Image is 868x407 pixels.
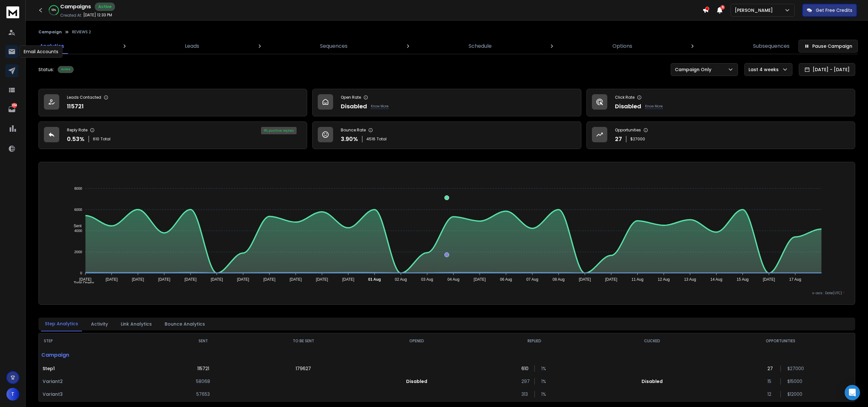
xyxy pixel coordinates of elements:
[316,38,351,54] a: Sequences
[74,208,82,212] tspan: 6000
[41,317,82,331] button: Step Analytics
[749,66,781,73] p: Last 4 weeks
[158,277,170,282] tspan: [DATE]
[58,66,74,73] div: Active
[395,277,407,282] tspan: 02 Aug
[95,3,115,11] div: Active
[541,378,548,385] p: 1 %
[799,63,855,76] button: [DATE] - [DATE]
[341,128,366,133] p: Bounce Rate
[632,277,643,282] tspan: 11 Aug
[720,5,725,10] span: 6
[767,391,774,397] p: 12
[261,127,297,134] div: 4 % positive replies
[74,250,82,254] tspan: 2000
[469,42,492,50] p: Schedule
[421,277,433,282] tspan: 03 Aug
[69,224,82,228] span: Sent
[87,317,112,331] button: Activity
[684,277,696,282] tspan: 13 Aug
[80,271,82,275] tspan: 0
[196,378,210,385] p: 58068
[312,89,581,116] a: Open RateDisabledKnow More
[521,391,528,397] p: 313
[526,277,538,282] tspan: 07 Aug
[79,277,92,282] tspan: [DATE]
[43,391,159,397] p: Variant 3
[521,365,528,372] p: 610
[38,29,62,35] button: Campaign
[406,378,427,385] p: Disabled
[38,66,54,73] p: Status:
[162,333,244,349] th: SENT
[117,317,156,331] button: Link Analytics
[93,137,99,142] span: 610
[787,365,794,372] p: $ 27000
[471,333,598,349] th: REPLIED
[60,13,82,18] p: Created At:
[767,365,774,372] p: 27
[74,187,82,190] tspan: 8000
[816,7,852,13] p: Get Free Credits
[612,42,632,50] p: Options
[541,365,548,372] p: 1 %
[132,277,144,282] tspan: [DATE]
[609,38,636,54] a: Options
[598,333,706,349] th: CLICKED
[586,121,855,149] a: Opportunities27$27000
[74,229,82,233] tspan: 4000
[798,40,858,53] button: Pause Campaign
[263,277,275,282] tspan: [DATE]
[237,277,249,282] tspan: [DATE]
[710,277,722,282] tspan: 14 Aug
[101,137,111,142] span: Total
[197,365,209,372] p: 115721
[6,388,19,401] button: T
[52,8,56,12] p: 68 %
[579,277,591,282] tspan: [DATE]
[753,42,790,50] p: Subsequences
[787,378,794,385] p: $ 15000
[83,12,112,18] p: [DATE] 12:33 PM
[181,38,203,54] a: Leads
[43,365,159,372] p: Step 1
[630,137,645,142] p: $ 27000
[371,104,389,109] p: Know More
[845,385,860,400] div: Open Intercom Messenger
[12,103,17,108] p: 1264
[67,95,101,100] p: Leads Contacted
[341,135,358,144] p: 3.90 %
[72,29,91,35] p: REVIEWS 2
[20,46,62,58] div: Email Accounts
[368,277,381,282] tspan: 01 Aug
[67,102,84,111] p: 115721
[184,277,197,282] tspan: [DATE]
[787,391,794,397] p: $ 12000
[211,277,223,282] tspan: [DATE]
[521,378,528,385] p: 297
[67,135,85,144] p: 0.53 %
[316,277,328,282] tspan: [DATE]
[38,121,307,149] a: Reply Rate0.53%610Total4% positive replies
[312,121,581,149] a: Bounce Rate3.90%4516Total
[615,128,641,133] p: Opportunities
[36,38,68,54] a: Analytics
[767,378,774,385] p: 15
[161,317,209,331] button: Bounce Analytics
[49,291,845,295] p: x-axis : Date(UTC)
[645,104,663,109] p: Know More
[342,277,355,282] tspan: [DATE]
[615,135,622,144] p: 27
[763,277,775,282] tspan: [DATE]
[363,333,471,349] th: OPENED
[465,38,495,54] a: Schedule
[43,378,159,385] p: Variant 2
[658,277,670,282] tspan: 12 Aug
[737,277,749,282] tspan: 15 Aug
[735,7,775,13] p: [PERSON_NAME]
[341,95,361,100] p: Open Rate
[290,277,302,282] tspan: [DATE]
[106,277,118,282] tspan: [DATE]
[5,103,18,116] a: 1264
